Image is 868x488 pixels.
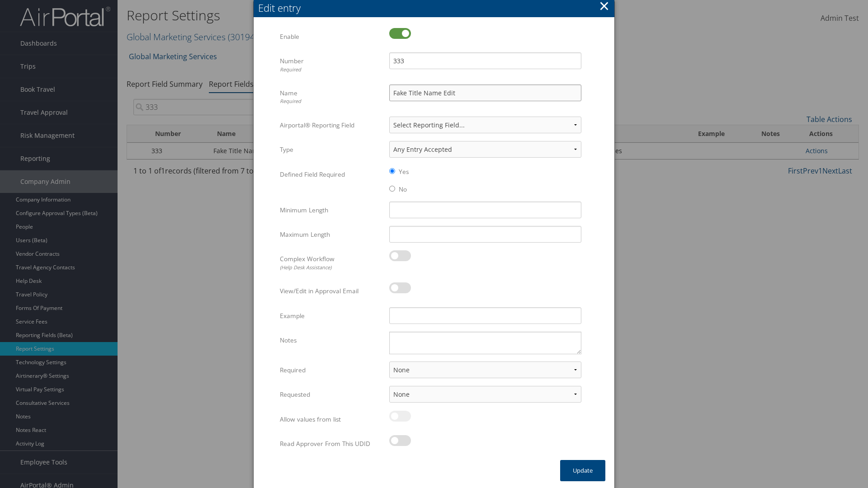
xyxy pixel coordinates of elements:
label: Requested [280,386,382,403]
label: Example [280,307,382,324]
label: Read Approver From This UDID [280,435,382,452]
label: Allow values from list [280,411,382,428]
label: Yes [399,167,409,176]
label: Maximum Length [280,226,382,243]
label: No [399,185,407,194]
label: Minimum Length [280,202,382,219]
div: Required [280,98,382,105]
label: Enable [280,28,382,45]
div: (Help Desk Assistance) [280,264,382,272]
label: Required [280,361,382,379]
label: Defined Field Required [280,166,382,183]
div: Edit entry [258,1,614,15]
label: Notes [280,332,382,349]
label: Number [280,52,382,77]
button: Update [560,460,605,481]
label: Name [280,84,382,109]
div: Required [280,66,382,74]
label: View/Edit in Approval Email [280,282,382,300]
label: Complex Workflow [280,250,382,275]
label: Airportal® Reporting Field [280,117,382,134]
label: Type [280,141,382,158]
